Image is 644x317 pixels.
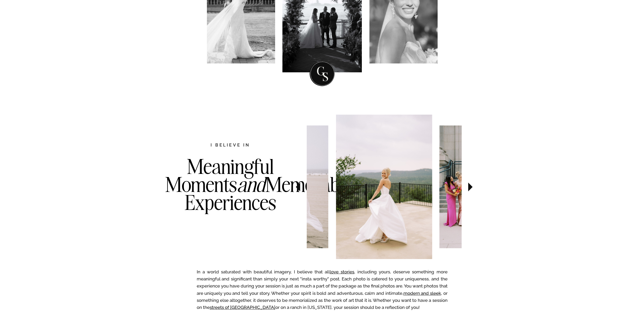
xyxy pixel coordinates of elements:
img: Bridesmaids in downtown [439,125,521,248]
a: streets of [GEOGRAPHIC_DATA] [210,305,275,310]
a: modern and sleek [403,291,441,296]
h2: I believe in [183,142,278,149]
img: Wedding ceremony in front of the statue of liberty [336,115,432,259]
i: and [237,172,265,197]
h3: Meaningful Moments Memorable Experiences [165,157,296,233]
a: love stories [330,269,354,274]
img: Bride and Groom just married [240,125,328,248]
p: In a world saturated with beautiful imagery, I believe that all , including yours, deserve someth... [197,268,448,314]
